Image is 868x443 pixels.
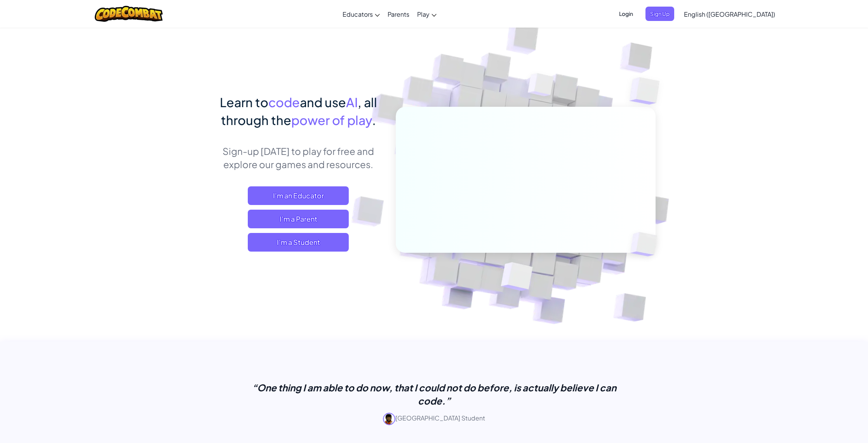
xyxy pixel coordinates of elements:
a: I'm a Parent [248,210,349,228]
p: [GEOGRAPHIC_DATA] Student [240,413,628,425]
img: Overlap cubes [513,58,569,116]
p: “One thing I am able to do now, that I could not do before, is actually believe I can code.” [240,381,628,407]
span: Educators [343,10,373,18]
span: code [268,94,300,110]
a: Educators [339,3,384,24]
button: Sign Up [645,7,674,21]
img: Overlap cubes [617,216,675,273]
a: Parents [384,3,413,24]
img: avatar [383,413,395,425]
button: Login [614,7,638,21]
img: Overlap cubes [614,58,681,124]
span: AI [346,94,358,110]
button: I'm a Student [248,233,349,252]
a: Play [413,3,440,24]
span: Learn to [220,94,268,110]
p: Sign-up [DATE] to play for free and explore our games and resources. [213,144,384,171]
img: Overlap cubes [482,246,551,310]
img: CodeCombat logo [95,6,163,22]
span: . [372,112,376,128]
span: Play [417,10,430,18]
a: English ([GEOGRAPHIC_DATA]) [680,3,779,24]
span: power of play [291,112,372,128]
span: English ([GEOGRAPHIC_DATA]) [684,10,775,18]
span: and use [300,94,346,110]
a: I'm an Educator [248,186,349,205]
